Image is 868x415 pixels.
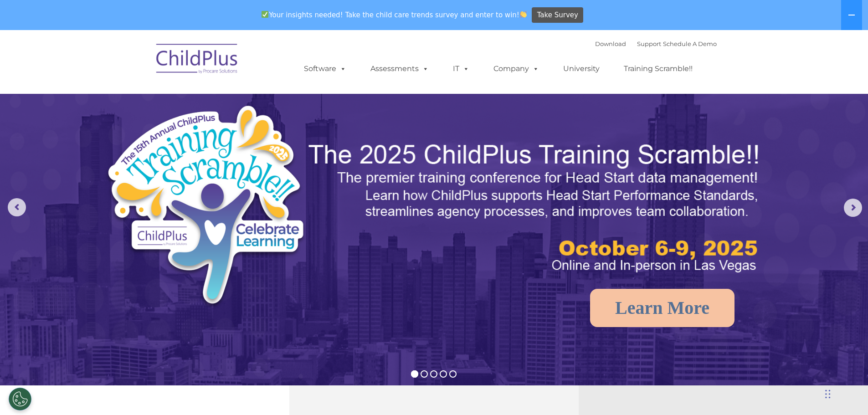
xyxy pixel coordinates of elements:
a: University [554,60,609,78]
span: Your insights needed! Take the child care trends survey and enter to win! [258,6,531,24]
a: Assessments [361,60,438,78]
font: | [595,40,717,47]
img: ✅ [262,11,268,18]
img: ChildPlus by Procare Solutions [152,37,243,83]
a: Company [484,60,548,78]
a: Download [595,40,626,47]
a: Software [295,60,355,78]
img: 👏 [520,11,527,18]
a: Schedule A Demo [663,40,717,47]
a: Support [637,40,661,47]
a: Take Survey [532,7,583,23]
a: Training Scramble!! [615,60,702,78]
div: Drag [825,380,831,408]
a: IT [444,60,478,78]
span: Take Survey [537,7,578,23]
button: Cookies Settings [9,388,31,410]
iframe: Chat Widget [719,317,868,415]
a: Learn More [590,289,734,327]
